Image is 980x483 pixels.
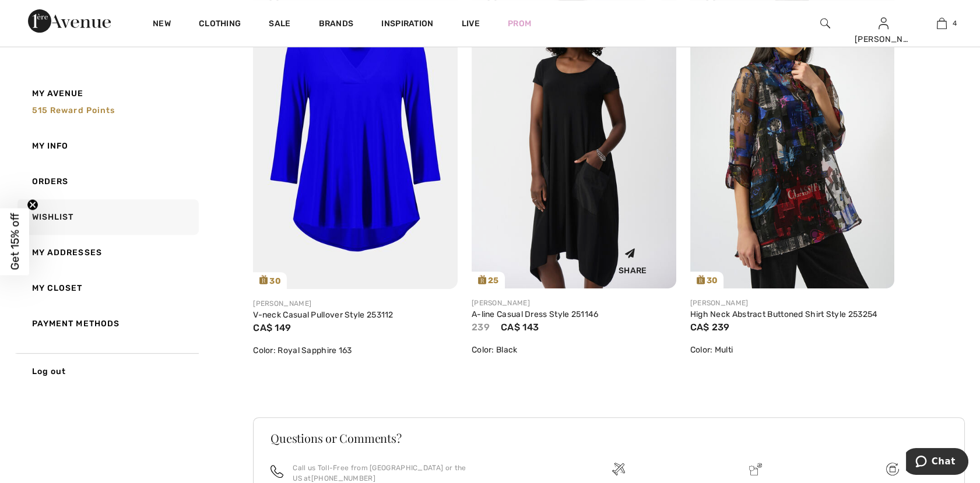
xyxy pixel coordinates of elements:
[749,463,762,475] img: Delivery is a breeze since we pay the duties!
[15,235,199,270] a: My Addresses
[690,309,878,319] a: High Neck Abstract Buttoned Shirt Style 253254
[690,344,895,356] div: Color: Multi
[472,322,490,333] span: 239
[462,17,480,30] a: Live
[690,298,895,308] div: [PERSON_NAME]
[612,463,625,475] img: Free shipping on orders over $99
[913,16,970,30] a: 4
[269,19,290,31] a: Sale
[153,19,171,31] a: New
[15,306,199,341] a: Payment Methods
[15,270,199,306] a: My Closet
[15,164,199,199] a: Orders
[15,353,199,389] a: Log out
[508,17,531,30] a: Prom
[472,344,676,356] div: Color: Black
[855,33,912,45] div: [PERSON_NAME]
[15,199,199,235] a: Wishlist
[253,344,458,357] div: Color: Royal Sapphire 163
[319,19,354,31] a: Brands
[27,199,38,210] button: Close teaser
[311,474,375,482] a: [PHONE_NUMBER]
[199,19,241,31] a: Clothing
[690,322,730,333] span: CA$ 239
[253,310,394,320] a: V-neck Casual Pullover Style 253112
[28,9,111,33] img: 1ère Avenue
[906,448,968,477] iframe: Opens a widget where you can chat to one of our agents
[32,105,115,115] span: 515 Reward points
[32,87,84,100] span: My Avenue
[253,298,458,309] div: [PERSON_NAME]
[253,322,291,333] span: CA$ 149
[953,18,957,29] span: 4
[820,16,830,30] img: search the website
[879,16,888,30] img: My Info
[472,298,676,308] div: [PERSON_NAME]
[886,463,899,475] img: Free shipping on orders over $99
[15,128,199,164] a: My Info
[271,432,947,444] h3: Questions or Comments?
[879,17,888,29] a: Sign In
[8,213,22,270] span: Get 15% off
[501,322,539,333] span: CA$ 143
[271,465,283,478] img: call
[937,16,947,30] img: My Bag
[472,309,599,319] a: A-line Casual Dress Style 251146
[598,238,668,280] div: Share
[381,19,433,31] span: Inspiration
